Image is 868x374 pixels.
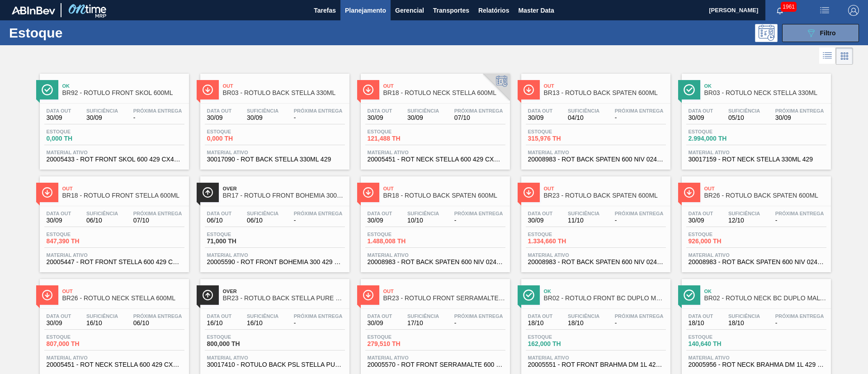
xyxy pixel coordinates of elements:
[568,320,599,327] span: 18/10
[207,341,270,347] span: 800,000 TH
[528,135,591,142] span: 315,976 TH
[247,217,278,224] span: 06/10
[407,320,439,327] span: 17/10
[368,355,503,360] span: Material ativo
[528,232,591,237] span: Estoque
[523,84,534,95] img: Ícone
[544,295,666,302] span: BR02 - RÓTULO FRONT BC DUPLO MALTE 1000ML
[568,108,599,114] span: Suficiência
[207,129,270,134] span: Estoque
[47,259,182,265] span: 20005447 - ROT FRONT STELLA 600 429 CX48MIL
[775,320,824,327] span: -
[407,217,439,224] span: 10/10
[368,313,392,319] span: Data out
[615,320,664,327] span: -
[836,47,853,65] div: Visão em Cards
[689,108,713,114] span: Data out
[247,114,278,121] span: 30/09
[86,313,118,319] span: Suficiência
[689,361,824,368] span: 20005956 - ROT NECK BRAHMA DM 1L 429 CX96MIL
[62,295,184,302] span: BR26 - RÓTULO NECK STELLA 600ML
[86,217,118,224] span: 06/10
[704,289,826,294] span: Ok
[528,334,591,340] span: Estoque
[454,313,503,319] span: Próxima Entrega
[47,238,110,245] span: 847,390 TH
[704,192,826,199] span: BR26 - RÓTULO BACK SPATEN 600ML
[528,238,591,245] span: 1.334,660 TH
[133,217,182,224] span: 07/10
[518,5,554,16] span: Master Data
[345,5,386,16] span: Planejamento
[47,150,182,155] span: Material ativo
[207,232,270,237] span: Estoque
[207,252,343,258] span: Material ativo
[684,84,695,95] img: Ícone
[363,84,374,95] img: Ícone
[42,187,53,198] img: Ícone
[689,114,713,121] span: 30/09
[223,186,345,191] span: Over
[775,217,824,224] span: -
[544,83,666,89] span: Out
[368,334,431,340] span: Estoque
[728,211,760,216] span: Suficiência
[728,217,760,224] span: 12/10
[354,67,514,170] a: ÍconeOutBR18 - RÓTULO NECK STELLA 600MLData out30/09Suficiência30/09Próxima Entrega07/10Estoque12...
[207,150,343,155] span: Material ativo
[33,170,193,272] a: ÍconeOutBR18 - RÓTULO FRONT STELLA 600MLData out30/09Suficiência06/10Próxima Entrega07/10Estoque8...
[207,355,343,360] span: Material ativo
[528,320,553,327] span: 18/10
[368,156,503,163] span: 20005451 - ROT NECK STELLA 600 429 CX84MIL
[395,5,424,16] span: Gerencial
[407,313,439,319] span: Suficiência
[528,156,664,163] span: 20008983 - ROT BACK SPATEN 600 NIV 024 CX60MIL
[544,192,666,199] span: BR23 - RÓTULO BACK SPATEN 600ML
[223,295,345,302] span: BR23 - ROTULO BACK STELLA PURE GOLD 330ML
[523,187,534,198] img: Ícone
[207,334,270,340] span: Estoque
[133,320,182,327] span: 06/10
[514,67,675,170] a: ÍconeOutBR13 - RÓTULO BACK SPATEN 600MLData out30/09Suficiência04/10Próxima Entrega-Estoque315,97...
[819,5,830,16] img: userActions
[368,108,392,114] span: Data out
[528,355,664,360] span: Material ativo
[454,320,503,327] span: -
[689,211,713,216] span: Data out
[615,211,664,216] span: Próxima Entrega
[363,289,374,301] img: Ícone
[775,108,824,114] span: Próxima Entrega
[47,252,182,258] span: Material ativo
[689,355,824,360] span: Material ativo
[689,150,824,155] span: Material ativo
[47,217,71,224] span: 30/09
[528,211,553,216] span: Data out
[689,135,752,142] span: 2.994,000 TH
[383,295,505,302] span: BR23 - RÓTULO FRONT SERRAMALTE 600ML
[47,156,182,163] span: 20005433 - ROT FRONT SKOL 600 429 CX48MIL
[223,90,345,96] span: BR03 - RÓTULO BACK STELLA 330ML
[478,5,509,16] span: Relatórios
[47,361,182,368] span: 20005451 - ROT NECK STELLA 600 429 CX84MIL
[528,150,664,155] span: Material ativo
[728,114,760,121] span: 05/10
[247,211,278,216] span: Suficiência
[615,313,664,319] span: Próxima Entrega
[47,108,71,114] span: Data out
[133,114,182,121] span: -
[454,108,503,114] span: Próxima Entrega
[207,114,232,121] span: 30/09
[689,129,752,134] span: Estoque
[819,47,836,65] div: Visão em Lista
[207,211,232,216] span: Data out
[755,24,778,42] div: Pogramando: nenhum usuário selecionado
[454,114,503,121] span: 07/10
[223,192,345,199] span: BR17 - RÓTULO FRONT BOHEMIA 300ML
[294,211,343,216] span: Próxima Entrega
[207,135,270,142] span: 0,000 TH
[775,313,824,319] span: Próxima Entrega
[12,6,55,14] img: TNhmsLtSVTkK8tSr43FrP2fwEKptu5GPRR3wAAAABJRU5ErkJggg==
[407,108,439,114] span: Suficiência
[728,313,760,319] span: Suficiência
[528,108,553,114] span: Data out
